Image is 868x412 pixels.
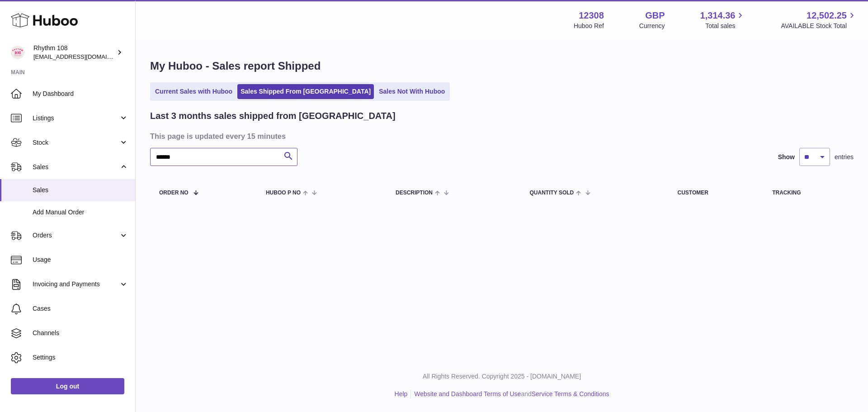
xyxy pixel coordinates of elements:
h1: My Huboo - Sales report Shipped [150,59,854,73]
span: Quantity Sold [529,190,574,196]
a: Sales Shipped From [GEOGRAPHIC_DATA] [237,84,374,99]
a: 1,314.36 Total sales [700,9,746,30]
a: Sales Not With Huboo [376,84,448,99]
strong: GBP [645,9,665,22]
span: Listings [33,114,119,123]
a: Current Sales with Huboo [152,84,236,99]
span: Total sales [705,22,745,30]
span: [EMAIL_ADDRESS][DOMAIN_NAME] [33,53,133,60]
div: Tracking [772,190,844,196]
span: Settings [33,353,128,362]
span: Sales [33,163,119,171]
span: AVAILABLE Stock Total [781,22,857,30]
img: internalAdmin-12308@internal.huboo.com [11,46,24,59]
span: Stock [33,138,119,147]
a: Service Terms & Conditions [532,390,609,398]
span: Cases [33,304,128,313]
span: Add Manual Order [33,208,128,217]
a: 12,502.25 AVAILABLE Stock Total [781,9,857,30]
div: Currency [639,22,665,30]
span: My Dashboard [33,90,128,98]
span: entries [835,153,854,161]
span: Sales [33,186,128,194]
span: Usage [33,256,128,264]
span: Invoicing and Payments [33,280,119,289]
a: Log out [11,378,124,394]
label: Show [778,153,795,161]
span: Order No [159,190,189,196]
span: Orders [33,231,119,240]
span: Channels [33,329,128,337]
li: and [411,390,609,398]
h3: This page is updated every 15 minutes [150,131,851,141]
div: Rhythm 108 [33,44,115,61]
div: Huboo Ref [574,22,604,30]
span: Description [396,190,433,196]
a: Help [395,390,408,398]
h2: Last 3 months sales shipped from [GEOGRAPHIC_DATA] [150,110,396,122]
a: Website and Dashboard Terms of Use [414,390,521,398]
strong: 12308 [579,9,604,22]
span: 1,314.36 [700,9,736,22]
p: All Rights Reserved. Copyright 2025 - [DOMAIN_NAME] [143,372,861,381]
div: Customer [677,190,754,196]
span: 12,502.25 [807,9,847,22]
span: Huboo P no [266,190,301,196]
